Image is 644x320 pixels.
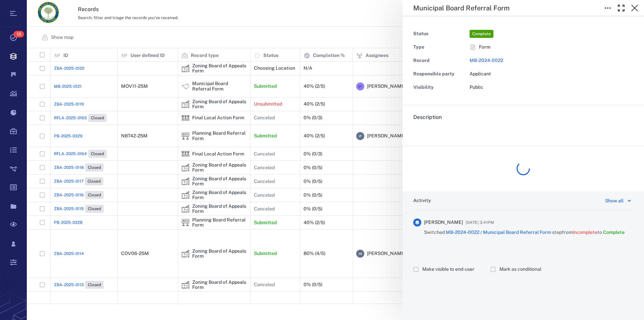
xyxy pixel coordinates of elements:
[490,263,547,276] div: Comment will be marked as non-final decision
[605,197,624,205] div: Show all
[413,69,467,79] div: Responsible party
[413,83,467,92] div: Visibility
[479,44,490,51] span: Form
[422,266,474,273] span: Make visible to end-user
[424,229,625,236] span: Switched step from to
[601,1,614,15] button: Toggle to Edit Boxes
[413,43,467,52] div: Type
[466,218,494,227] span: [DATE] 3:41PM
[413,113,633,121] h6: Description
[470,58,503,63] a: MB-2024-0022
[614,1,628,15] button: Toggle Fullscreen
[413,29,467,39] div: Status
[499,266,541,273] span: Mark as conditional
[573,230,597,235] span: Incomplete
[446,230,551,235] a: MB-2024-0022 / Municipal Board Referral Form
[413,197,431,204] h6: Activity
[13,31,24,38] span: 13
[470,84,483,90] span: Public
[413,56,467,65] div: Record
[413,4,509,12] h5: Municipal Board Referral Form
[603,230,625,235] span: Complete
[471,31,492,37] span: Complete
[628,1,641,15] button: Close
[470,71,491,76] span: Applicant
[413,127,415,134] span: .
[413,263,480,276] div: Citizen will see comment
[424,219,463,226] span: [PERSON_NAME]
